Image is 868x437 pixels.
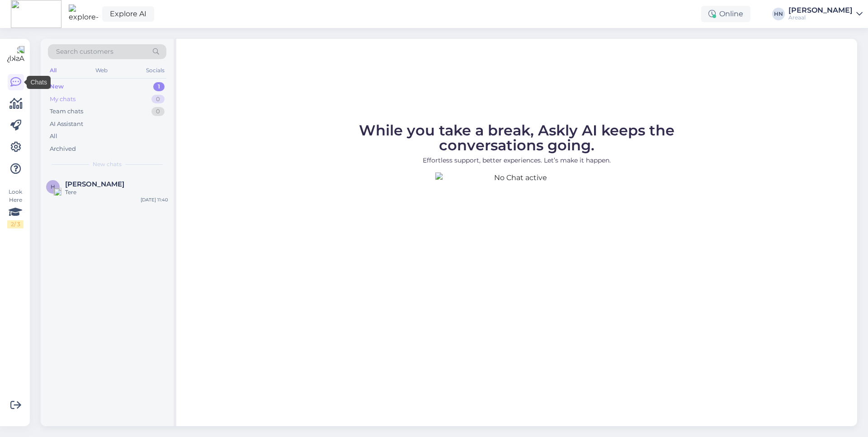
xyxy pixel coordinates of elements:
div: [PERSON_NAME] [788,7,853,14]
div: HN [772,8,785,20]
p: Effortless support, better experiences. Let’s make it happen. [318,156,716,165]
div: Archived [50,144,76,153]
div: My chats [50,95,75,104]
img: explore-ai [69,5,99,23]
div: Areaal [788,14,853,21]
div: 1 [153,82,165,91]
div: All [48,65,58,76]
div: Socials [144,65,166,76]
div: Web [94,65,109,76]
div: Chats [27,76,51,89]
span: While you take a break, Askly AI keeps the conversations going. [359,121,675,154]
div: Tere [65,188,168,196]
div: 0 [151,107,165,116]
a: Explore AI [102,6,154,22]
span: Hans Niinemäe [65,180,124,188]
div: 0 [151,95,165,104]
a: [PERSON_NAME]Areaal [788,7,863,21]
div: Team chats [50,107,83,116]
div: 2 / 3 [7,220,24,228]
img: Askly Logo [7,46,24,63]
img: No Chat active [435,172,598,335]
div: All [50,132,57,141]
span: New chats [93,160,122,168]
span: H [51,183,55,190]
div: Look Here [7,188,24,228]
span: Search customers [56,47,113,56]
div: AI Assistant [50,120,83,129]
div: New [50,82,64,91]
div: [DATE] 11:40 [141,196,168,203]
div: Online [701,6,750,22]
